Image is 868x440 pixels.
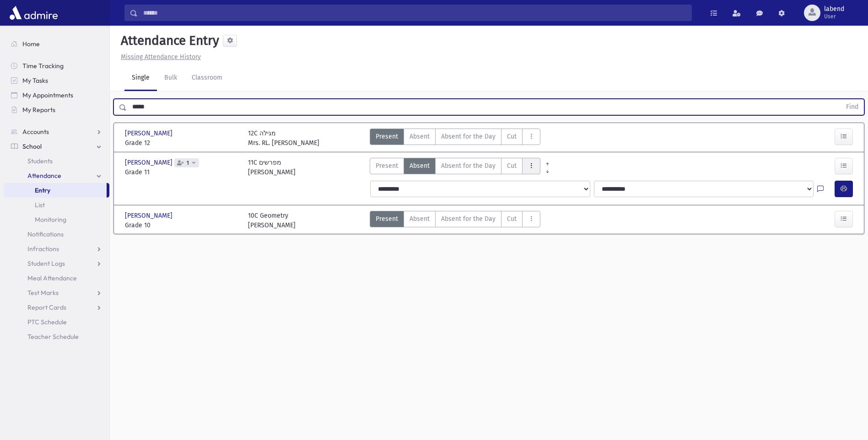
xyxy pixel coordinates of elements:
div: 10C Geometry [PERSON_NAME] [248,211,296,230]
a: Single [124,65,157,91]
span: Infractions [27,245,59,253]
span: Notifications [27,230,64,238]
a: Meal Attendance [4,271,109,285]
span: Absent [410,214,430,224]
a: Test Marks [4,285,109,300]
span: Present [376,132,398,141]
span: Cut [507,214,517,224]
span: labend [824,5,844,13]
div: 12C מגילה Mrs. RL. [PERSON_NAME] [248,129,319,148]
span: Monitoring [35,215,66,224]
a: List [4,198,109,212]
a: Notifications [4,227,109,241]
a: My Appointments [4,88,109,102]
span: [PERSON_NAME] [125,211,174,220]
span: User [824,13,844,20]
span: My Appointments [22,91,73,99]
span: Absent for the Day [441,161,496,171]
span: Absent [410,132,430,141]
span: Absent [410,161,430,171]
div: AttTypes [370,211,540,230]
input: Search [138,5,691,21]
span: Grade 12 [125,138,239,148]
a: My Tasks [4,73,109,88]
a: Students [4,154,109,168]
span: Test Marks [27,289,59,297]
span: List [35,201,45,209]
div: AttTypes [370,158,540,177]
span: Teacher Schedule [27,333,79,341]
span: My Tasks [22,76,48,85]
span: School [22,142,42,150]
a: Home [4,37,109,51]
a: Infractions [4,241,109,256]
span: 1 [185,160,191,166]
span: Accounts [22,128,49,136]
span: Present [376,161,398,171]
span: Student Logs [27,259,65,268]
span: Report Cards [27,303,66,311]
div: 11C מפרשים [PERSON_NAME] [248,158,296,177]
a: Teacher Schedule [4,329,109,344]
a: Bulk [157,65,184,91]
div: AttTypes [370,129,540,148]
a: Report Cards [4,300,109,315]
span: Meal Attendance [27,274,77,282]
span: PTC Schedule [27,318,67,326]
span: My Reports [22,106,55,114]
a: Attendance [4,168,109,183]
span: Attendance [27,172,61,180]
span: Absent for the Day [441,132,496,141]
a: Entry [4,183,107,198]
a: Time Tracking [4,59,109,73]
span: Students [27,157,53,165]
img: AdmirePro [7,4,60,22]
span: Cut [507,132,517,141]
a: PTC Schedule [4,315,109,329]
button: Find [841,99,864,115]
span: [PERSON_NAME] [125,158,174,167]
h5: Attendance Entry [117,33,219,48]
u: Missing Attendance History [121,53,201,61]
span: Time Tracking [22,62,64,70]
span: Home [22,40,40,48]
a: Accounts [4,124,109,139]
span: Present [376,214,398,224]
a: My Reports [4,102,109,117]
span: Grade 10 [125,220,239,230]
a: Student Logs [4,256,109,271]
span: Absent for the Day [441,214,496,224]
a: School [4,139,109,154]
a: Missing Attendance History [117,53,201,61]
span: [PERSON_NAME] [125,129,174,138]
span: Grade 11 [125,167,239,177]
span: Cut [507,161,517,171]
a: Monitoring [4,212,109,227]
a: Classroom [184,65,230,91]
span: Entry [35,186,50,194]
